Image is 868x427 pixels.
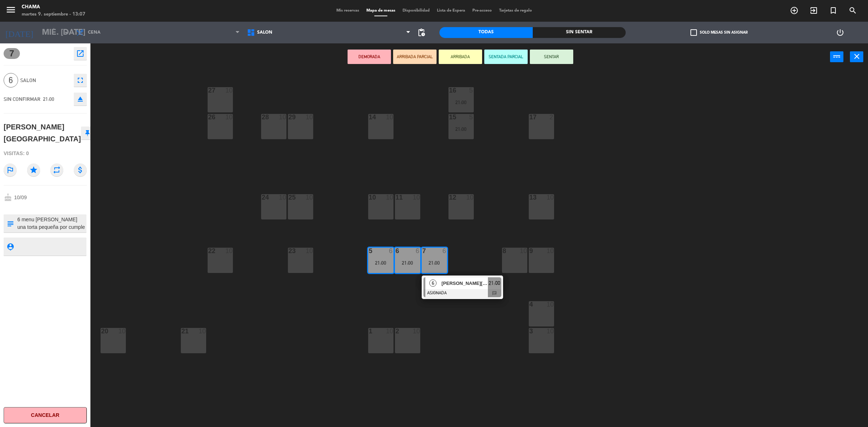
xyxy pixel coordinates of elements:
[449,87,450,94] div: 16
[225,87,233,94] div: 10
[369,248,369,254] div: 5
[74,163,87,176] i: attach_money
[369,328,369,334] div: 1
[489,279,500,287] span: 21:00
[386,328,393,334] div: 10
[399,9,433,13] span: Disponibilidad
[533,27,626,38] div: Sin sentar
[469,9,495,13] span: Pre-acceso
[809,6,818,15] i: exit_to_app
[4,147,87,160] div: Visitas: 0
[549,114,554,120] div: 2
[306,248,313,254] div: 10
[225,248,233,254] div: 10
[27,163,40,176] i: star
[4,73,18,87] span: 6
[546,328,554,334] div: 10
[74,47,87,60] button: open_in_new
[413,194,420,201] div: 10
[74,93,87,106] button: eject
[442,279,488,287] span: [PERSON_NAME][GEOGRAPHIC_DATA]
[306,114,313,120] div: 10
[442,248,447,254] div: 6
[690,29,697,36] span: check_box_outline_blank
[118,328,125,334] div: 10
[279,114,286,120] div: 10
[74,74,87,87] button: fullscreen
[830,51,843,62] button: power_input
[484,50,528,64] button: SENTADA PARCIAL
[530,50,573,64] button: SENTAR
[439,50,482,64] button: ARRIBADA
[43,96,54,102] span: 21:00
[529,248,530,254] div: 9
[449,114,450,120] div: 15
[396,328,396,334] div: 2
[20,76,70,85] span: SALON
[363,9,399,13] span: Mapa de mesas
[4,163,17,176] i: outlined_flag
[14,195,27,200] span: 10/09
[495,9,536,13] span: Tarjetas de regalo
[279,194,286,201] div: 10
[333,9,363,13] span: Mis reservas
[22,4,85,11] div: CHAMA
[389,248,393,254] div: 6
[850,51,863,62] button: close
[829,6,838,15] i: turned_in_not
[848,6,857,15] i: search
[448,100,474,105] div: 21:00
[6,243,14,251] i: person_pin
[50,163,63,176] i: repeat
[529,328,530,334] div: 3
[88,30,101,35] span: Cena
[417,28,426,37] span: pending_actions
[448,127,474,132] div: 21:00
[529,194,530,201] div: 13
[62,28,71,37] i: arrow_drop_down
[368,260,393,265] div: 21:00
[5,4,16,15] i: menu
[466,194,473,201] div: 10
[4,193,12,202] i: cake
[76,76,85,85] i: fullscreen
[429,279,437,287] span: 6
[369,114,369,120] div: 14
[449,194,450,201] div: 12
[386,194,393,201] div: 10
[199,328,206,334] div: 10
[520,248,527,254] div: 10
[225,114,233,120] div: 10
[529,301,530,308] div: 4
[833,52,841,61] i: power_input
[396,248,396,254] div: 6
[413,328,420,334] div: 10
[690,29,748,36] label: Solo mesas sin asignar
[393,50,437,64] button: ARRIBADA PARCIAL
[439,27,533,38] div: Todas
[546,194,554,201] div: 10
[395,260,420,265] div: 21:00
[546,301,554,308] div: 10
[790,6,799,15] i: add_circle_outline
[6,219,14,227] i: subject
[306,194,313,201] div: 10
[433,9,469,13] span: Lista de Espera
[469,87,473,94] div: 5
[22,11,85,18] div: martes 9. septiembre - 13:07
[4,96,41,102] span: SIN CONFIRMAR
[852,52,861,61] i: close
[386,114,393,120] div: 10
[529,114,530,120] div: 17
[469,114,473,120] div: 5
[396,194,396,201] div: 11
[836,28,844,37] i: power_settings_new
